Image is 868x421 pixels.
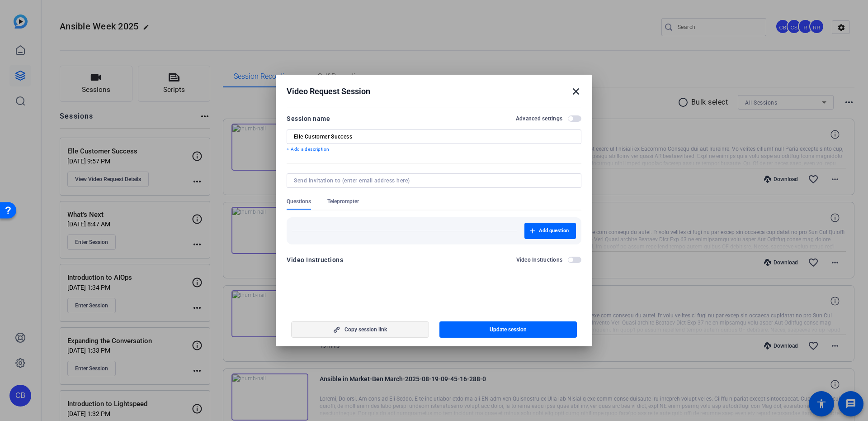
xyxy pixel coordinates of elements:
div: Session name [287,113,330,124]
div: Video Instructions [287,254,343,265]
button: Copy session link [291,321,429,338]
span: Add question [539,227,569,234]
h2: Advanced settings [516,115,562,122]
span: Update session [490,326,527,333]
span: Teleprompter [327,198,359,205]
mat-icon: close [571,86,581,97]
h2: Video Instructions [516,256,563,263]
input: Send invitation to (enter email address here) [294,177,571,184]
span: Copy session link [344,326,387,333]
button: Add question [524,223,576,239]
span: Questions [287,198,311,205]
p: + Add a description [287,146,581,153]
button: Update session [439,321,577,338]
div: Video Request Session [287,86,581,97]
input: Enter Session Name [294,133,574,140]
